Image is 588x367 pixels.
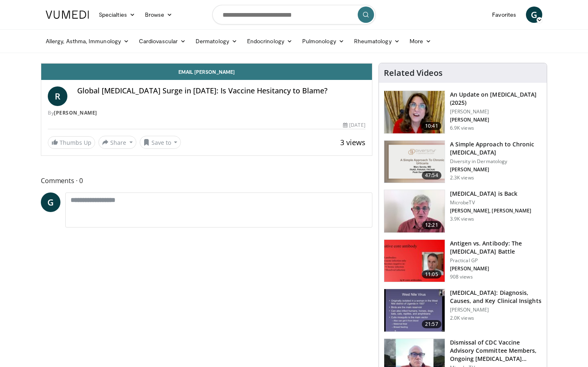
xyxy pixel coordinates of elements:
a: [PERSON_NAME] [54,109,97,116]
span: 11:05 [422,270,441,279]
h3: A Simple Approach to Chronic [MEDICAL_DATA] [450,140,542,157]
a: More [405,33,436,49]
a: G [526,7,542,23]
span: 12:21 [422,221,441,229]
img: 537ec807-323d-43b7-9fe0-bad00a6af604.150x105_q85_crop-smart_upscale.jpg [384,190,445,232]
div: By [48,109,365,117]
h3: Dismissal of CDC Vaccine Advisory Committee Members, Ongoing [MEDICAL_DATA]… [450,338,542,363]
a: Cardiovascular [134,33,191,49]
a: 12:21 [MEDICAL_DATA] is Back MicrobeTV [PERSON_NAME], [PERSON_NAME] 3.9K views [384,190,542,233]
img: dc941aa0-c6d2-40bd-ba0f-da81891a6313.png.150x105_q85_crop-smart_upscale.png [384,141,445,183]
p: [PERSON_NAME] [450,108,542,115]
a: Pulmonology [297,33,349,49]
h3: [MEDICAL_DATA] is Back [450,190,531,198]
a: 21:57 [MEDICAL_DATA]: Diagnosis, Causes, and Key Clinical Insights [PERSON_NAME] 2.0K views [384,289,542,332]
a: Dermatology [191,33,242,49]
h3: [MEDICAL_DATA]: Diagnosis, Causes, and Key Clinical Insights [450,289,542,305]
p: [PERSON_NAME] [450,265,542,272]
p: 3.9K views [450,216,474,222]
video-js: Video Player [41,63,372,64]
a: R [48,86,67,106]
img: 7472b800-47d2-44da-b92c-526da50404a8.150x105_q85_crop-smart_upscale.jpg [384,240,445,282]
p: [PERSON_NAME], [PERSON_NAME] [450,208,531,214]
p: [PERSON_NAME] [450,166,542,173]
a: Thumbs Up [48,136,95,149]
span: 3 views [340,137,365,147]
a: 11:05 Antigen vs. Antibody: The [MEDICAL_DATA] Battle Practical GP [PERSON_NAME] 908 views [384,239,542,283]
a: Rheumatology [349,33,405,49]
p: 2.0K views [450,315,474,321]
a: Browse [140,7,178,23]
a: Favorites [487,7,521,23]
span: Comments 0 [41,175,372,186]
a: Email [PERSON_NAME] [41,64,372,80]
p: MicrobeTV [450,199,531,206]
a: Endocrinology [242,33,297,49]
button: Save to [140,136,181,149]
img: 8c23fab4-086b-4e79-af32-29d7c41cee77.150x105_q85_crop-smart_upscale.jpg [384,91,445,133]
a: Allergy, Asthma, Immunology [41,33,134,49]
a: Specialties [94,7,140,23]
button: Share [98,136,136,149]
p: Practical GP [450,257,542,264]
p: 908 views [450,274,473,280]
p: 6.9K views [450,125,474,131]
p: [PERSON_NAME] [450,117,542,123]
h3: An Update on [MEDICAL_DATA] (2025) [450,91,542,107]
p: [PERSON_NAME] [450,307,542,313]
a: G [41,192,60,212]
img: VuMedi Logo [46,11,89,19]
div: [DATE] [343,122,365,129]
p: Diversity in Dermatology [450,158,542,165]
span: 10:41 [422,122,441,130]
span: 21:57 [422,320,441,328]
h3: Antigen vs. Antibody: The [MEDICAL_DATA] Battle [450,239,542,256]
input: Search topics, interventions [212,5,376,24]
img: e8c88a5e-a19f-4e72-89ab-bd3954aaaa24.150x105_q85_crop-smart_upscale.jpg [384,289,445,332]
h4: Global [MEDICAL_DATA] Surge in [DATE]: Is Vaccine Hesitancy to Blame? [77,86,365,95]
span: 47:54 [422,171,441,179]
a: 10:41 An Update on [MEDICAL_DATA] (2025) [PERSON_NAME] [PERSON_NAME] 6.9K views [384,91,542,134]
a: 47:54 A Simple Approach to Chronic [MEDICAL_DATA] Diversity in Dermatology [PERSON_NAME] 2.3K views [384,140,542,183]
p: 2.3K views [450,175,474,181]
h4: Related Videos [384,68,443,78]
